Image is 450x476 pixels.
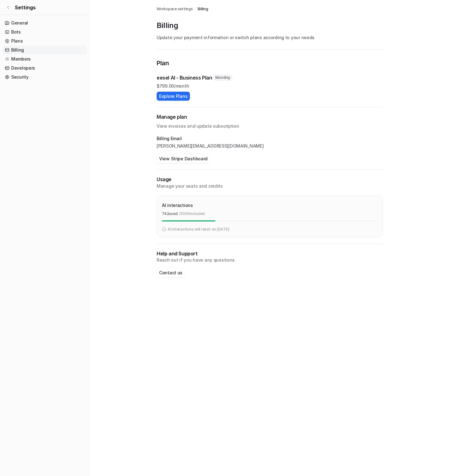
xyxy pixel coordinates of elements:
p: Usage [157,176,383,183]
p: Reach out if you have any questions. [157,257,383,263]
p: Help and Support [157,250,383,257]
p: AI interactions [162,202,193,208]
p: / 3000 included [179,211,205,217]
a: Security [2,73,87,81]
p: Billing [157,21,383,30]
span: Monthly [213,75,232,81]
span: / [195,6,196,12]
a: Billing [198,6,208,12]
a: Plans [2,37,87,45]
a: Workspace settings [157,6,193,12]
p: Plan [157,58,383,69]
p: 742 used [162,211,177,217]
button: Explore Plans [157,92,190,101]
p: eesel AI - Business Plan [157,74,212,81]
p: [PERSON_NAME][EMAIL_ADDRESS][DOMAIN_NAME] [157,143,383,149]
a: Billing [2,46,87,54]
button: Contact us [157,268,185,277]
p: Manage your seats and credits [157,183,383,189]
a: Developers [2,64,87,72]
h2: Manage plan [157,113,383,121]
a: Bots [2,28,87,36]
span: Settings [15,4,36,11]
a: General [2,19,87,27]
p: View invoices and update subscription [157,121,383,129]
p: Billing Email [157,135,383,142]
button: View Stripe Dashboard [157,154,210,163]
p: AI interactions will reset on [DATE] [168,227,229,232]
a: Members [2,55,87,63]
p: $ 799.00/month [157,83,383,89]
p: Update your payment information or switch plans according to your needs [157,34,383,41]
